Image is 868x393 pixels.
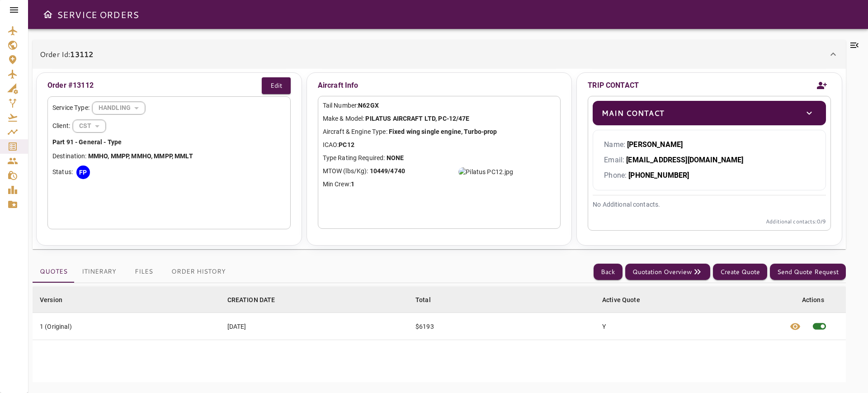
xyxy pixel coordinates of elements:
button: Quotation Overview [625,264,710,280]
b: P [122,152,126,160]
div: Order Id:13112 [33,40,846,69]
b: Fixed wing single engine, Turbo-prop [389,128,497,135]
b: [PERSON_NAME] [627,140,683,149]
div: basic tabs example [33,261,233,283]
div: Active Quote [602,294,640,305]
div: Client: [52,119,286,133]
div: Service Type: [52,101,286,115]
div: HANDLING [73,114,106,138]
p: No Additional contacts. [593,200,826,209]
p: Min Crew: [323,180,556,189]
p: MTOW (lbs/Kg): [323,166,556,176]
b: M [180,152,185,160]
b: PILATUS AIRCRAFT LTD, PC-12/47E [365,115,469,122]
button: Quotes [33,261,75,283]
div: FP [76,166,90,179]
p: Aircraft Info [318,77,561,94]
p: Email: [604,155,815,166]
p: Main Contact [602,108,664,118]
span: visibility [790,321,801,332]
span: This quote is already active [806,313,833,340]
td: $6193 [408,313,595,340]
b: M [94,152,99,160]
span: Active Quote [602,294,652,305]
button: Open drawer [39,5,57,24]
b: 1 [351,180,354,188]
span: Version [40,294,74,305]
p: Order #13112 [47,80,94,91]
p: Status: [52,167,73,177]
p: Part 91 - General - Type [52,137,286,147]
button: Edit [262,77,291,94]
b: M [116,152,122,160]
b: [PHONE_NUMBER] [628,171,689,180]
button: Add new contact [813,75,831,96]
p: Make & Model: [323,114,556,123]
div: Total [415,294,431,305]
p: Type Rating Required: [323,153,556,163]
span: CREATION DATE [227,294,287,305]
b: P [165,152,169,160]
b: N62GX [358,102,379,109]
td: [DATE] [220,313,408,340]
button: Files [123,261,164,283]
h6: SERVICE ORDERS [57,7,139,22]
b: H [99,152,104,160]
b: M [88,152,94,160]
p: Phone: [604,170,815,181]
div: Version [40,294,62,305]
button: Create Quote [713,264,767,280]
p: Destination: [52,152,286,161]
p: Aircraft & Engine Type: [323,127,556,137]
img: Pilatus PC12.jpg [458,167,513,176]
button: Send Quote Request [770,264,846,280]
b: P [169,152,172,160]
div: Order Id:13112 [33,69,846,249]
p: Name: [604,139,815,150]
td: Y [595,313,782,340]
b: , [172,152,173,160]
button: Itinerary [75,261,123,283]
p: Tail Number: [323,101,556,110]
b: M [175,152,180,160]
b: P [126,152,128,160]
span: Total [415,294,443,305]
b: M [154,152,159,160]
b: 13112 [70,49,93,59]
button: Order History [164,261,233,283]
b: M [159,152,165,160]
b: , [151,152,152,160]
b: H [142,152,147,160]
p: Additional contacts: 0 /9 [593,218,826,226]
b: , [128,152,130,160]
b: L [185,152,189,160]
div: HANDLING [92,96,145,120]
button: Back [594,264,623,280]
p: ICAO: [323,140,556,150]
div: Main Contacttoggle [593,101,826,125]
b: M [111,152,116,160]
b: PC12 [339,141,354,148]
b: O [104,152,108,160]
b: O [147,152,151,160]
b: NONE [387,154,404,161]
p: TRIP CONTACT [588,80,639,91]
b: T [189,152,193,160]
p: Order Id: [40,49,93,60]
b: M [137,152,142,160]
button: toggle [802,105,817,121]
button: View quote details [784,313,806,340]
b: M [131,152,137,160]
b: , [108,152,109,160]
td: 1 (Original) [33,313,220,340]
b: 10449/4740 [370,167,405,175]
div: CREATION DATE [227,294,275,305]
b: [EMAIL_ADDRESS][DOMAIN_NAME] [626,156,743,164]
